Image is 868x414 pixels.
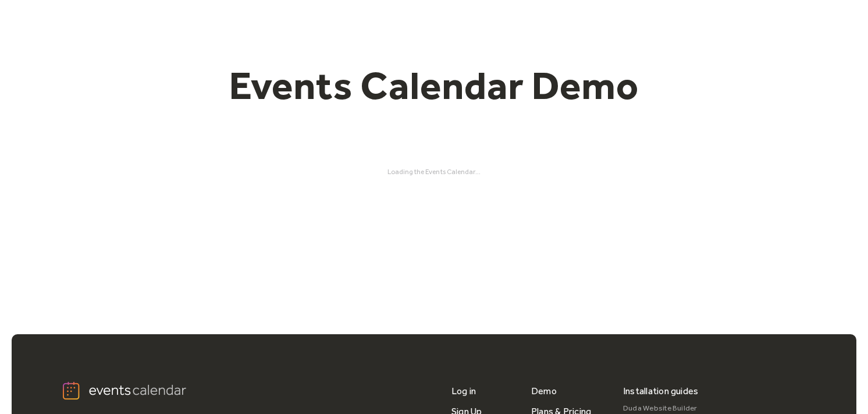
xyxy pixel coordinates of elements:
div: Loading the Events Calendar... [62,168,806,176]
h1: Events Calendar Demo [211,62,657,109]
a: Log in [451,381,476,401]
a: Demo [531,381,557,401]
div: Installation guides [623,381,699,401]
